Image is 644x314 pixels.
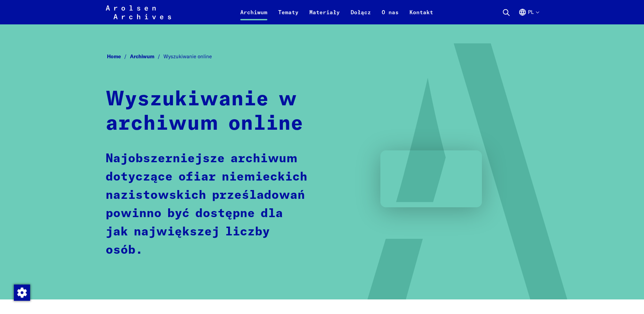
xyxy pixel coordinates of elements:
span: Wyszukiwanie online [163,53,212,60]
a: Materiały [304,8,345,24]
nav: Podstawowy [235,4,439,20]
p: Najobszerniejsze archiwum dotyczące ofiar niemieckich nazistowskich prześladowań powinno być dost... [106,150,310,259]
nav: Breadcrumb [106,51,539,62]
div: Zmienić zgodę [14,284,30,300]
a: Kontakt [404,8,439,24]
img: Zmienić zgodę [14,285,30,301]
strong: Wyszukiwanie w archiwum online [106,89,303,134]
a: Archiwum [235,8,273,24]
a: Dołącz [345,8,376,24]
button: Polski, wybór języka [518,8,539,24]
a: O nas [376,8,404,24]
a: Home [107,53,130,60]
a: Tematy [273,8,304,24]
a: Archiwum [130,53,163,60]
